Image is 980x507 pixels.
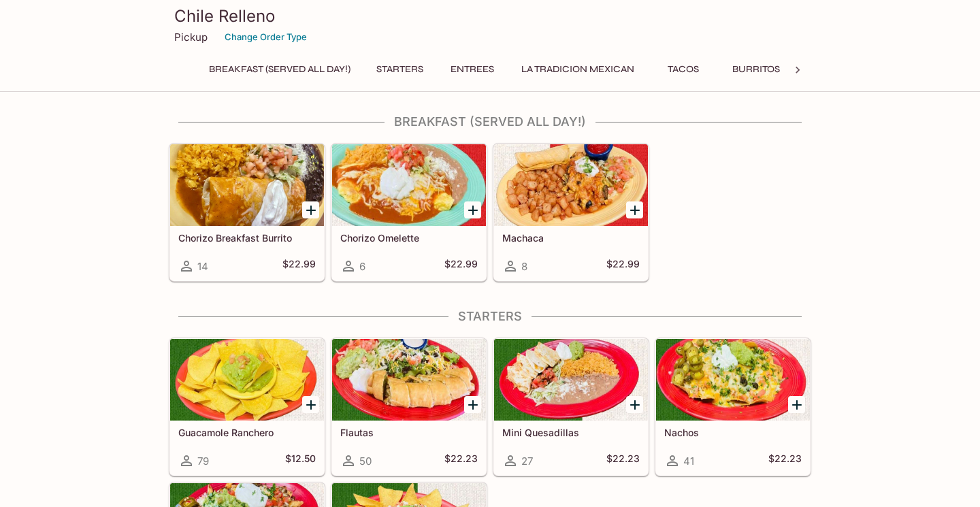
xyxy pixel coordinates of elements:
[170,144,324,226] div: Chorizo Breakfast Burrito
[606,258,640,274] h5: $22.99
[683,455,694,468] span: 41
[442,60,503,79] button: Entrees
[331,338,487,476] a: Flautas50$22.23
[174,5,806,27] h3: Chile Relleno
[332,339,486,421] div: Flautas
[464,201,481,218] button: Add Chorizo Omelette
[359,455,372,468] span: 50
[169,114,811,129] h4: Breakfast (Served ALL DAY!)
[606,453,640,469] h5: $22.23
[201,60,358,79] button: Breakfast (Served ALL DAY!)
[788,396,805,413] button: Add Nachos
[502,427,640,438] h5: Mini Quesadillas
[444,453,478,469] h5: $22.23
[494,144,648,226] div: Machaca
[626,201,643,218] button: Add Machaca
[332,144,486,226] div: Chorizo Omelette
[340,427,478,438] h5: Flautas
[169,144,325,281] a: Chorizo Breakfast Burrito14$22.99
[493,144,649,281] a: Machaca8$22.99
[169,338,325,476] a: Guacamole Ranchero79$12.50
[656,339,810,421] div: Nachos
[218,27,313,48] button: Change Order Type
[514,60,642,79] button: La Tradicion Mexican
[170,339,324,421] div: Guacamole Ranchero
[464,396,481,413] button: Add Flautas
[664,427,802,438] h5: Nachos
[494,339,648,421] div: Mini Quesadillas
[169,309,811,324] h4: Starters
[285,453,316,469] h5: $12.50
[493,338,649,476] a: Mini Quesadillas27$22.23
[369,60,431,79] button: Starters
[521,455,533,468] span: 27
[178,427,316,438] h5: Guacamole Ranchero
[174,31,208,44] p: Pickup
[302,396,319,413] button: Add Guacamole Ranchero
[768,453,802,469] h5: $22.23
[197,455,209,468] span: 79
[502,232,640,244] h5: Machaca
[653,60,714,79] button: Tacos
[655,338,811,476] a: Nachos41$22.23
[444,258,478,274] h5: $22.99
[626,396,643,413] button: Add Mini Quesadillas
[340,232,478,244] h5: Chorizo Omelette
[302,201,319,218] button: Add Chorizo Breakfast Burrito
[725,60,787,79] button: Burritos
[359,260,365,273] span: 6
[331,144,487,281] a: Chorizo Omelette6$22.99
[282,258,316,274] h5: $22.99
[521,260,527,273] span: 8
[197,260,208,273] span: 14
[178,232,316,244] h5: Chorizo Breakfast Burrito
